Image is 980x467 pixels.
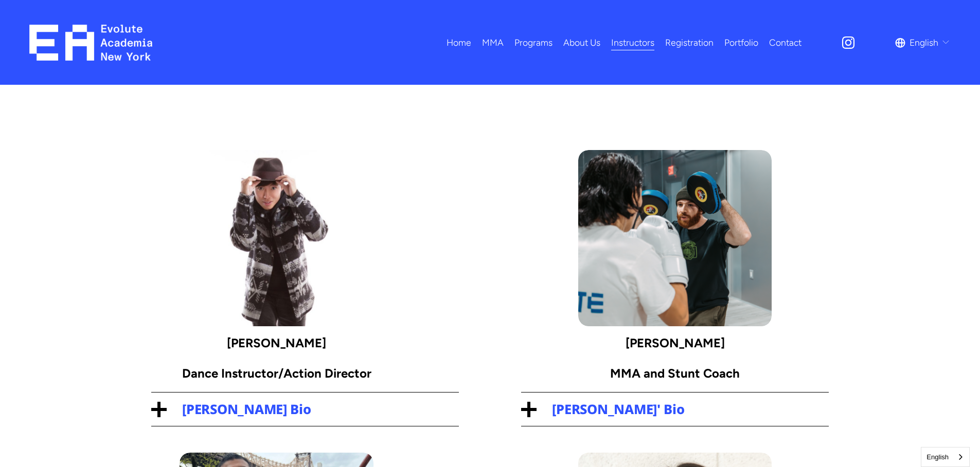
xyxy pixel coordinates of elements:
[482,33,504,51] a: folder dropdown
[563,33,600,51] a: About Us
[447,33,471,51] a: Home
[626,335,725,350] strong: [PERSON_NAME]
[482,34,504,51] span: MMA
[537,400,829,418] span: [PERSON_NAME]' Bio
[151,393,459,426] button: [PERSON_NAME] Bio
[167,400,459,418] span: [PERSON_NAME] Bio
[227,335,326,350] strong: [PERSON_NAME]
[769,33,801,51] a: Contact
[610,366,740,381] strong: MMA and Stunt Coach
[514,34,553,51] span: Programs
[921,447,969,466] a: English
[521,393,829,426] button: [PERSON_NAME]' Bio
[921,447,970,467] aside: Language selected: English
[724,33,758,51] a: Portfolio
[514,33,553,51] a: folder dropdown
[182,366,371,381] strong: Dance Instructor/Action Director
[611,33,654,51] a: Instructors
[910,34,938,51] span: English
[29,25,152,61] img: EA
[841,35,856,50] a: Instagram
[665,33,714,51] a: Registration
[895,33,951,51] div: language picker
